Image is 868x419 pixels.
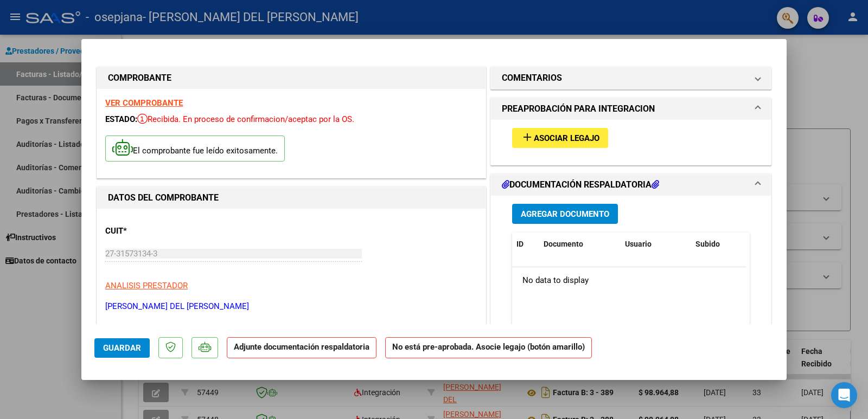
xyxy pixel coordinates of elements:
p: CUIT [105,225,217,237]
span: Subido [695,240,720,248]
strong: Adjunte documentación respaldatoria [234,342,369,352]
mat-expansion-panel-header: PREAPROBACIÓN PARA INTEGRACION [491,98,771,120]
p: [PERSON_NAME] DEL [PERSON_NAME] [105,300,477,313]
span: Guardar [103,343,141,353]
h1: PREAPROBACIÓN PARA INTEGRACION [502,102,655,115]
h1: DOCUMENTACIÓN RESPALDATORIA [502,178,659,191]
span: ESTADO: [105,114,137,124]
mat-expansion-panel-header: COMENTARIOS [491,67,771,89]
p: El comprobante fue leído exitosamente. [105,136,285,162]
span: ANALISIS PRESTADOR [105,281,188,291]
datatable-header-cell: ID [512,233,539,256]
div: PREAPROBACIÓN PARA INTEGRACION [491,120,771,165]
mat-expansion-panel-header: DOCUMENTACIÓN RESPALDATORIA [491,174,771,196]
button: Asociar Legajo [512,128,608,148]
button: Guardar [94,338,150,358]
datatable-header-cell: Documento [539,233,621,256]
div: Open Intercom Messenger [831,382,857,408]
strong: COMPROBANTE [108,73,171,83]
a: VER COMPROBANTE [105,98,183,108]
span: Documento [544,240,583,248]
datatable-header-cell: Subido [691,233,745,256]
button: Agregar Documento [512,204,618,224]
span: Asociar Legajo [534,133,599,143]
mat-icon: add [521,131,534,144]
h1: COMENTARIOS [502,72,562,85]
div: No data to display [512,267,746,294]
span: Usuario [625,240,652,248]
datatable-header-cell: Usuario [621,233,691,256]
datatable-header-cell: Acción [745,233,800,256]
span: ID [516,240,524,248]
span: Recibida. En proceso de confirmacion/aceptac por la OS. [137,114,354,124]
strong: DATOS DEL COMPROBANTE [108,192,219,203]
span: Agregar Documento [521,209,609,219]
strong: No está pre-aprobada. Asocie legajo (botón amarillo) [385,337,592,358]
